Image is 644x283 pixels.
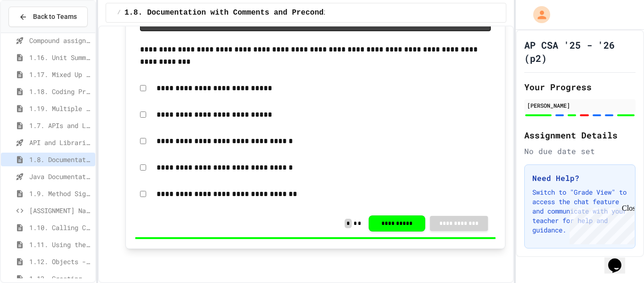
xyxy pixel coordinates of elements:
div: My Account [523,4,553,26]
h2: Assignment Details [524,129,636,142]
span: 1.19. Multiple Choice Exercises for Unit 1a (1.1-1.6) [29,103,91,113]
span: 1.10. Calling Class Methods [29,223,91,232]
span: Java Documentation with Comments - Topic 1.8 [29,172,91,181]
span: 1.16. Unit Summary 1a (1.1-1.6) [29,52,91,62]
span: 1.9. Method Signatures [29,189,91,198]
span: Compound assignment operators - Quiz [29,35,91,45]
h2: Your Progress [524,80,636,94]
span: 1.11. Using the Math Class [29,240,91,249]
span: 1.18. Coding Practice 1a (1.1-1.6) [29,86,91,96]
span: 1.12. Objects - Instances of Classes [29,257,91,266]
p: Switch to "Grade View" to access the chat feature and communicate with your teacher for help and ... [532,188,627,235]
span: Back to Teams [33,12,77,22]
h3: Need Help? [532,172,627,184]
span: [ASSIGNMENT] Name Generator Tool (LO5) [29,206,91,215]
span: / [117,9,121,17]
div: No due date set [524,146,636,157]
iframe: chat widget [566,204,635,244]
span: 1.8. Documentation with Comments and Preconditions [29,154,91,164]
span: 1.7. APIs and Libraries [29,120,91,130]
span: API and Libraries - Topic 1.7 [29,137,91,147]
div: [PERSON_NAME] [527,101,633,110]
h1: AP CSA '25 - '26 (p2) [524,38,636,65]
iframe: chat widget [604,245,635,274]
span: 1.8. Documentation with Comments and Preconditions [124,7,351,18]
div: Chat with us now!Close [4,4,65,60]
span: 1.17. Mixed Up Code Practice 1.1-1.6 [29,69,91,79]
